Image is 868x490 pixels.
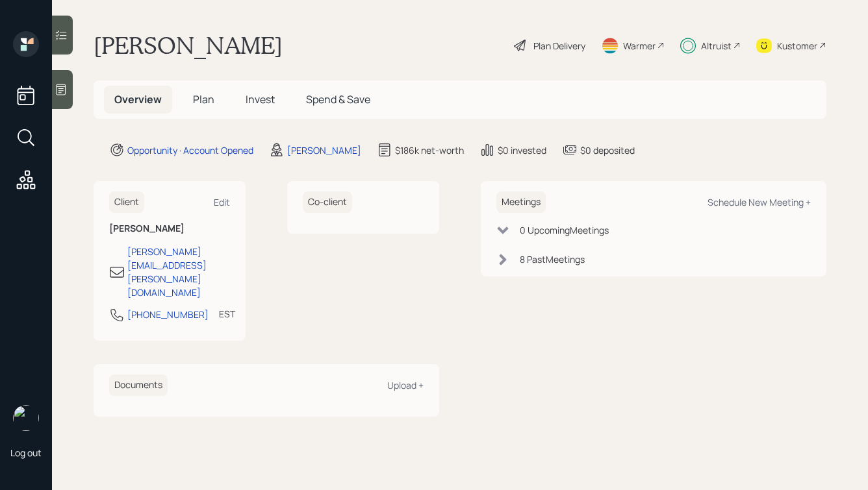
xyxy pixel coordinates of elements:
[127,245,230,299] div: [PERSON_NAME][EMAIL_ADDRESS][PERSON_NAME][DOMAIN_NAME]
[219,307,235,321] div: EST
[127,143,253,157] div: Opportunity · Account Opened
[708,196,811,208] div: Schedule New Meeting +
[580,143,635,157] div: $0 deposited
[109,223,230,234] h6: [PERSON_NAME]
[496,191,546,213] h6: Meetings
[303,191,352,213] h6: Co-client
[109,374,168,396] h6: Documents
[127,308,209,321] div: [PHONE_NUMBER]
[10,447,42,459] div: Log out
[94,31,283,60] h1: [PERSON_NAME]
[533,39,585,53] div: Plan Delivery
[701,39,732,53] div: Altruist
[214,196,230,208] div: Edit
[246,92,275,106] span: Invest
[114,92,162,106] span: Overview
[623,39,656,53] div: Warmer
[193,92,214,106] span: Plan
[287,143,361,157] div: [PERSON_NAME]
[520,223,609,237] div: 0 Upcoming Meeting s
[520,252,585,266] div: 8 Past Meeting s
[777,39,817,53] div: Kustomer
[13,405,39,431] img: hunter_neumayer.jpg
[109,191,144,213] h6: Client
[387,379,424,391] div: Upload +
[395,143,464,157] div: $186k net-worth
[498,143,546,157] div: $0 invested
[306,92,370,106] span: Spend & Save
